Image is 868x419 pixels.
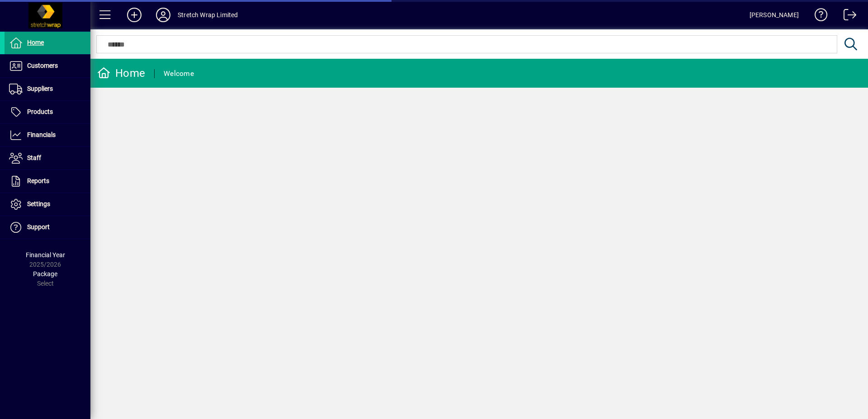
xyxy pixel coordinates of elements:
a: Staff [5,147,90,169]
a: Logout [837,2,857,31]
a: Products [5,101,90,123]
a: Suppliers [5,78,90,100]
a: Support [5,216,90,239]
span: Products [27,108,53,115]
a: Knowledge Base [808,2,828,31]
span: Reports [27,177,49,184]
span: Financials [27,131,56,138]
span: Package [33,270,57,278]
span: Support [27,223,50,231]
span: Suppliers [27,85,53,92]
div: Home [97,66,145,80]
span: Financial Year [26,251,65,259]
a: Financials [5,124,90,146]
span: Staff [27,154,41,161]
span: Customers [27,62,58,69]
span: Home [27,39,44,46]
a: Customers [5,55,90,77]
div: Welcome [164,66,194,81]
button: Profile [149,7,178,23]
a: Settings [5,193,90,216]
span: Settings [27,200,50,207]
div: Stretch Wrap Limited [178,8,238,22]
button: Add [120,7,149,23]
a: Reports [5,170,90,193]
div: [PERSON_NAME] [750,8,799,22]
